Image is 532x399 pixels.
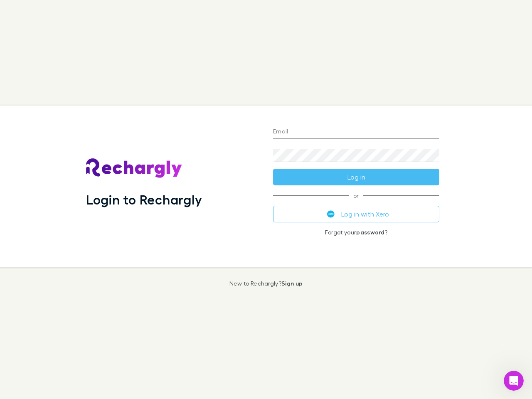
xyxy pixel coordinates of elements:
span: or [273,195,439,196]
h1: Login to Rechargly [86,192,202,207]
iframe: Intercom live chat [504,371,524,391]
p: New to Rechargly? [229,280,303,287]
img: Rechargly's Logo [86,158,182,178]
button: Log in [273,169,439,185]
button: Log in with Xero [273,206,439,222]
a: password [356,229,384,236]
p: Forgot your ? [273,229,439,236]
a: Sign up [281,280,303,287]
img: Xero's logo [327,210,335,218]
